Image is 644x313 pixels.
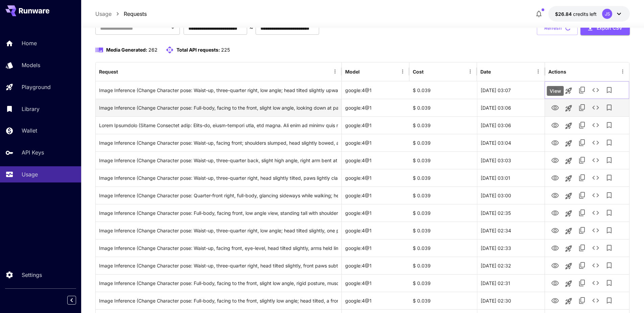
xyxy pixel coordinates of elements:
[398,67,407,76] button: Menu
[22,61,40,69] p: Models
[548,258,562,272] button: View
[618,67,627,76] button: Menu
[533,67,543,76] button: Menu
[22,148,44,156] p: API Keys
[99,169,338,187] div: Click to copy prompt
[477,134,545,151] div: 25 Sep, 2025 03:04
[342,292,409,309] div: google:4@1
[602,206,616,220] button: Add to library
[477,222,545,239] div: 25 Sep, 2025 02:34
[342,239,409,257] div: google:4@1
[548,153,562,167] button: View
[409,81,477,99] div: $ 0.039
[409,239,477,257] div: $ 0.039
[602,136,616,149] button: Add to library
[99,187,338,204] div: Click to copy prompt
[562,294,575,308] button: Launch in playground
[589,83,602,97] button: See details
[342,169,409,187] div: google:4@1
[477,257,545,274] div: 25 Sep, 2025 02:32
[22,126,37,135] p: Wallet
[575,224,589,237] button: Copy TaskUUID
[548,241,562,255] button: View
[409,134,477,151] div: $ 0.039
[602,224,616,237] button: Add to library
[99,239,338,257] div: Click to copy prompt
[176,47,220,53] span: Total API requests:
[575,101,589,114] button: Copy TaskUUID
[548,276,562,290] button: View
[424,67,434,76] button: Sort
[602,259,616,272] button: Add to library
[589,206,602,220] button: See details
[589,136,602,149] button: See details
[602,101,616,114] button: Add to library
[67,296,76,305] button: Collapse sidebar
[409,257,477,274] div: $ 0.039
[480,69,491,75] div: Date
[575,153,589,167] button: Copy TaskUUID
[548,206,562,220] button: View
[589,101,602,114] button: See details
[602,118,616,132] button: Add to library
[99,204,338,222] div: Click to copy prompt
[562,172,575,185] button: Launch in playground
[22,170,38,178] p: Usage
[589,294,602,307] button: See details
[477,274,545,292] div: 25 Sep, 2025 02:31
[562,102,575,115] button: Launch in playground
[22,39,37,47] p: Home
[477,169,545,187] div: 25 Sep, 2025 03:01
[562,259,575,273] button: Launch in playground
[221,47,230,53] span: 225
[22,105,40,113] p: Library
[409,169,477,187] div: $ 0.039
[330,67,340,76] button: Menu
[562,137,575,150] button: Launch in playground
[466,67,475,76] button: Menu
[575,171,589,184] button: Copy TaskUUID
[575,241,589,255] button: Copy TaskUUID
[249,24,253,32] p: ~
[562,189,575,203] button: Launch in playground
[342,222,409,239] div: google:4@1
[589,171,602,184] button: See details
[573,11,597,17] span: credits left
[99,222,338,239] div: Click to copy prompt
[575,83,589,97] button: Copy TaskUUID
[562,207,575,220] button: Launch in playground
[555,10,597,18] div: $26.83902
[602,83,616,97] button: Add to library
[548,293,562,307] button: View
[602,294,616,307] button: Add to library
[413,69,424,75] div: Cost
[610,281,644,313] iframe: Chat Widget
[575,136,589,149] button: Copy TaskUUID
[106,47,147,53] span: Media Generated:
[95,10,147,18] nav: breadcrumb
[602,241,616,255] button: Add to library
[562,277,575,290] button: Launch in playground
[99,257,338,274] div: Click to copy prompt
[99,292,338,309] div: Click to copy prompt
[477,239,545,257] div: 25 Sep, 2025 02:33
[342,134,409,151] div: google:4@1
[602,9,612,19] div: JS
[575,118,589,132] button: Copy TaskUUID
[99,117,338,134] div: Click to copy prompt
[562,154,575,168] button: Launch in playground
[562,84,575,97] button: Launch in playground
[580,21,630,35] button: Export CSV
[342,257,409,274] div: google:4@1
[547,86,564,96] div: View
[589,153,602,167] button: See details
[72,294,81,306] div: Collapse sidebar
[477,187,545,204] div: 25 Sep, 2025 03:00
[409,222,477,239] div: $ 0.039
[409,274,477,292] div: $ 0.039
[548,83,562,97] button: View
[119,67,128,76] button: Sort
[548,101,562,114] button: View
[342,187,409,204] div: google:4@1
